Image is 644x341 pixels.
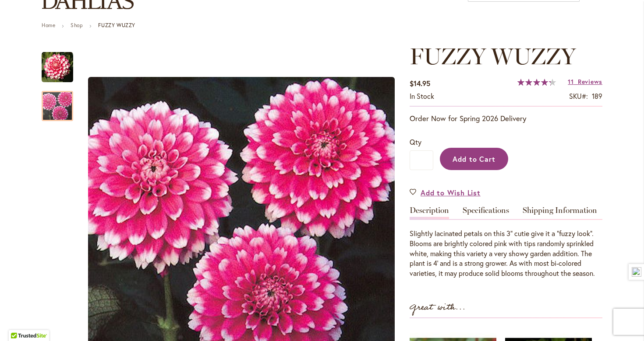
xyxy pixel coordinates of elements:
button: Add to Cart [440,148,508,170]
span: Qty [410,137,421,146]
span: Add to Wish List [421,188,481,198]
a: Specifications [463,206,509,219]
img: FUZZY WUZZY [42,52,73,83]
a: Shop [71,22,83,28]
strong: SKU [569,91,588,101]
span: Reviews [578,77,602,86]
div: 189 [592,91,602,101]
div: Availability [410,91,434,101]
span: Add to Cart [453,154,496,164]
div: FUZZY WUZZY [42,82,73,121]
div: Slightly lacinated petals on this 3" cutie give it a "fuzzy look". Blooms are brightly colored pi... [410,229,602,278]
a: Add to Wish List [410,188,481,198]
a: Home [42,22,55,28]
strong: Great with... [410,300,466,315]
div: Detailed Product Info [410,206,602,278]
span: In stock [410,91,434,101]
p: Order Now for Spring 2026 Delivery [410,113,602,124]
div: 86% [517,79,556,86]
span: 11 [568,77,573,86]
div: FUZZY WUZZY [42,43,82,82]
span: FUZZY WUZZY [410,42,576,70]
a: 11 Reviews [568,77,602,86]
span: $14.95 [410,79,430,88]
a: Description [410,206,449,219]
a: Shipping Information [523,206,597,219]
strong: FUZZY WUZZY [98,22,135,28]
iframe: Launch Accessibility Center [7,310,31,334]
